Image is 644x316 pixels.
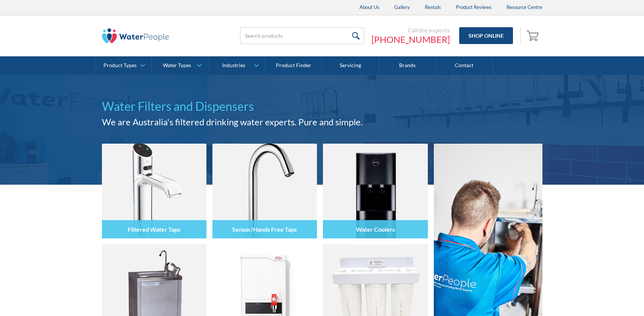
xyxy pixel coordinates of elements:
[102,144,206,238] img: Filtered Water Taps
[232,226,297,233] h4: Sensor/Hands Free Taps
[371,26,450,34] div: Call the experts
[526,29,541,41] img: shopping cart
[265,56,322,75] a: Product Finder
[208,56,265,75] a: Industries
[212,144,317,238] img: Sensor/Hands Free Taps
[128,226,180,233] h4: Filtered Water Taps
[436,56,493,75] a: Contact
[103,62,137,69] div: Product Types
[163,62,191,69] div: Water Types
[379,56,436,75] a: Brands
[322,56,379,75] a: Servicing
[525,27,542,45] a: Open empty cart
[102,28,169,43] img: The Water People
[95,56,151,75] a: Product Types
[356,226,395,233] h4: Water Coolers
[459,27,513,44] a: Shop Online
[152,56,208,75] a: Water Types
[222,62,245,69] div: Industries
[240,27,364,44] input: Search products
[323,144,427,238] img: Water Coolers
[371,34,450,45] a: [PHONE_NUMBER]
